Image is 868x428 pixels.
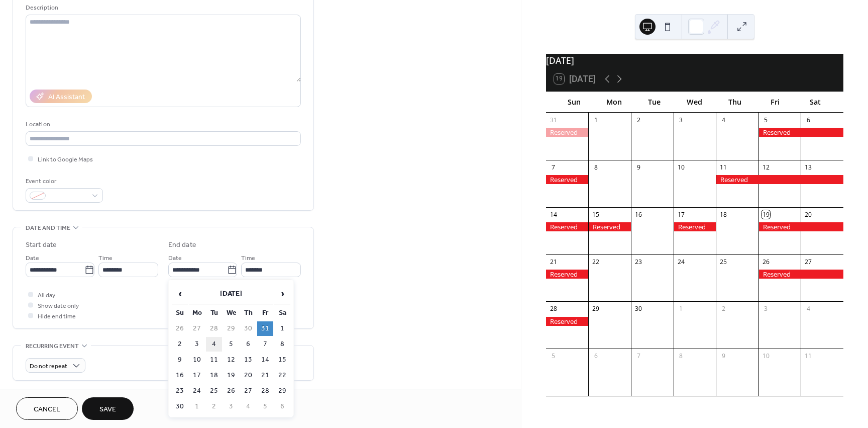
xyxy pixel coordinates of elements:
span: Recurring event [26,341,79,352]
td: 25 [206,384,222,398]
div: Reserved [546,175,589,184]
div: Location [26,119,299,130]
div: Mon [594,92,634,112]
th: Su [172,306,188,320]
div: 2 [719,305,728,313]
th: [DATE] [189,283,273,305]
div: Thu [715,92,755,112]
td: 29 [223,321,239,336]
div: 1 [677,305,685,313]
td: 11 [206,353,222,367]
div: 19 [762,210,770,219]
div: 20 [804,210,813,219]
div: 2 [634,116,643,124]
td: 2 [206,399,222,414]
div: Start date [26,240,57,250]
div: 24 [677,258,685,266]
div: End date [168,240,196,250]
span: Time [98,253,113,264]
span: Date and time [26,223,70,233]
div: 25 [719,258,728,266]
th: Th [240,306,256,320]
td: 4 [206,337,222,352]
div: 6 [592,352,600,361]
span: Link to Google Maps [38,154,93,165]
td: 7 [257,337,273,352]
td: 2 [172,337,188,352]
div: [DATE] [546,54,843,67]
div: 7 [549,163,558,172]
span: All day [38,290,55,301]
td: 23 [172,384,188,398]
button: Save [82,397,134,420]
td: 14 [257,353,273,367]
div: 17 [677,210,685,219]
div: 3 [677,116,685,124]
div: 18 [719,210,728,219]
div: 11 [804,352,813,361]
div: 13 [804,163,813,172]
span: › [275,284,290,304]
div: Reserved [758,222,843,231]
td: 29 [274,384,290,398]
td: 31 [257,321,273,336]
th: Mo [189,306,205,320]
span: Hide end time [38,311,76,322]
div: 26 [762,258,770,266]
div: 31 [549,116,558,124]
th: Sa [274,306,290,320]
td: 21 [257,368,273,383]
button: Cancel [16,397,78,420]
td: 9 [172,353,188,367]
td: 27 [189,321,205,336]
td: 6 [240,337,256,352]
td: 26 [172,321,188,336]
div: Fri [755,92,795,112]
td: 26 [223,384,239,398]
div: Reserved [758,270,843,279]
span: ‹ [172,284,187,304]
div: Reserved [546,222,589,231]
div: 29 [592,305,600,313]
td: 30 [240,321,256,336]
span: Show date only [38,301,79,311]
div: 16 [634,210,643,219]
td: 3 [223,399,239,414]
td: 3 [189,337,205,352]
div: 5 [549,352,558,361]
div: 27 [804,258,813,266]
span: Date [168,253,182,264]
td: 30 [172,399,188,414]
div: 4 [719,116,728,124]
td: 6 [274,399,290,414]
div: 4 [804,305,813,313]
td: 15 [274,353,290,367]
td: 5 [257,399,273,414]
td: 19 [223,368,239,383]
td: 1 [189,399,205,414]
div: Reserved [674,222,716,231]
td: 1 [274,321,290,336]
div: 6 [804,116,813,124]
span: Cancel [34,404,60,415]
span: Save [99,404,116,415]
div: Reserved [758,128,843,137]
div: 28 [549,305,558,313]
div: Reserved [546,317,589,326]
td: 8 [274,337,290,352]
td: 16 [172,368,188,383]
div: 23 [634,258,643,266]
div: 1 [592,116,600,124]
div: Sun [554,92,594,112]
div: 12 [762,163,770,172]
div: 5 [762,116,770,124]
th: We [223,306,239,320]
div: 10 [762,352,770,361]
div: 15 [592,210,600,219]
td: 20 [240,368,256,383]
td: 24 [189,384,205,398]
div: 11 [719,163,728,172]
td: 12 [223,353,239,367]
div: Description [26,3,299,13]
td: 27 [240,384,256,398]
